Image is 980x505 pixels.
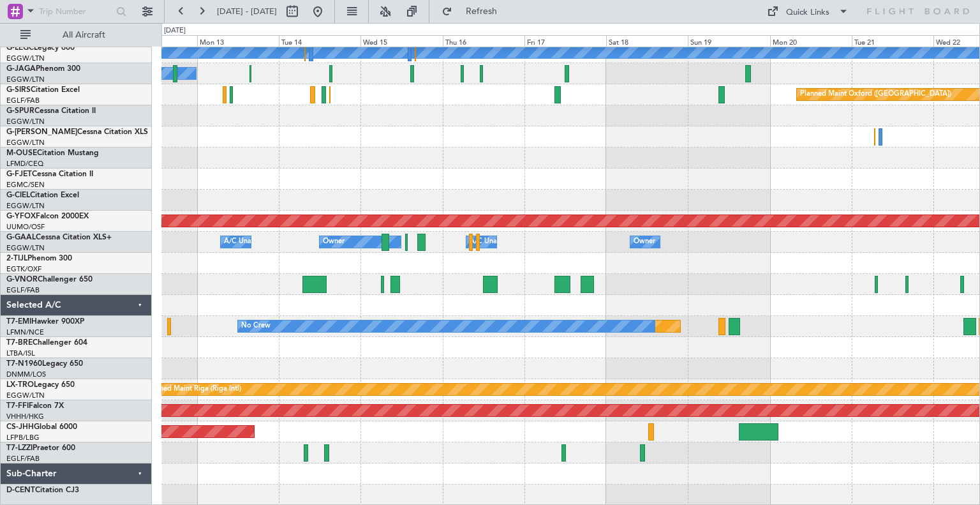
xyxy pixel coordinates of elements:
[6,44,75,52] a: G-LEGCLegacy 600
[6,170,93,178] a: G-FJETCessna Citation II
[360,35,442,47] div: Wed 15
[470,232,523,252] div: A/C Unavailable
[6,276,93,283] a: G-VNORChallenger 650
[6,222,45,232] a: UUMO/OSF
[14,25,138,45] button: All Aircraft
[436,1,512,22] button: Refresh
[786,6,829,19] div: Quick Links
[6,128,148,136] a: G-[PERSON_NAME]Cessna Citation XLS
[6,213,36,220] span: G-YFOX
[6,201,45,211] a: EGGW/LTN
[800,85,951,104] div: Planned Maint Oxford ([GEOGRAPHIC_DATA])
[6,402,64,410] a: T7-FFIFalcon 7X
[6,234,112,241] a: G-GAALCessna Citation XLS+
[39,2,112,21] input: Trip Number
[6,75,45,84] a: EGGW/LTN
[6,412,44,421] a: VHHH/HKG
[6,149,99,157] a: M-OUSECitation Mustang
[6,264,41,274] a: EGTK/OXF
[6,138,45,147] a: EGGW/LTN
[323,232,345,252] div: Owner
[6,243,45,253] a: EGGW/LTN
[6,370,46,379] a: DNMM/LOS
[6,381,34,389] span: LX-TRO
[852,35,933,47] div: Tue 21
[217,6,277,17] span: [DATE] - [DATE]
[443,35,524,47] div: Thu 16
[6,86,80,94] a: G-SIRSCitation Excel
[6,381,75,389] a: LX-TROLegacy 650
[6,213,89,220] a: G-YFOXFalcon 2000EX
[6,402,29,410] span: T7-FFI
[6,128,77,136] span: G-[PERSON_NAME]
[6,486,35,494] span: D-CENT
[6,454,40,464] a: EGLF/FAB
[6,318,31,326] span: T7-EMI
[224,232,277,252] div: A/C Unavailable
[6,318,84,326] a: T7-EMIHawker 900XP
[6,234,36,241] span: G-GAAL
[6,54,45,63] a: EGGW/LTN
[6,339,87,347] a: T7-BREChallenger 604
[6,255,27,262] span: 2-TIJL
[6,44,34,52] span: G-LEGC
[241,317,271,336] div: No Crew
[6,96,40,105] a: EGLF/FAB
[6,444,33,452] span: T7-LZZI
[6,192,30,199] span: G-CIEL
[634,232,655,252] div: Owner
[455,7,509,16] span: Refresh
[6,170,32,178] span: G-FJET
[6,107,96,115] a: G-SPURCessna Citation II
[197,35,279,47] div: Mon 13
[6,391,45,400] a: EGGW/LTN
[6,339,33,347] span: T7-BRE
[6,444,75,452] a: T7-LZZIPraetor 600
[6,117,45,126] a: EGGW/LTN
[6,276,38,283] span: G-VNOR
[524,35,606,47] div: Fri 17
[164,26,186,36] div: [DATE]
[761,1,855,22] button: Quick Links
[688,35,769,47] div: Sun 19
[6,180,45,190] a: EGMC/SEN
[6,360,42,368] span: T7-N1960
[6,423,77,431] a: CS-JHHGlobal 6000
[6,107,34,115] span: G-SPUR
[6,159,43,169] a: LFMD/CEQ
[6,328,44,337] a: LFMN/NCE
[6,192,79,199] a: G-CIELCitation Excel
[6,149,37,157] span: M-OUSE
[6,285,40,295] a: EGLF/FAB
[606,35,688,47] div: Sat 18
[6,423,34,431] span: CS-JHH
[6,433,40,442] a: LFPB/LBG
[145,380,241,399] div: Planned Maint Riga (Riga Intl)
[770,35,852,47] div: Mon 20
[6,65,36,73] span: G-JAGA
[6,255,72,262] a: 2-TIJLPhenom 300
[6,65,80,73] a: G-JAGAPhenom 300
[6,349,35,358] a: LTBA/ISL
[33,31,135,40] span: All Aircraft
[6,486,79,494] a: D-CENTCitation CJ3
[279,35,360,47] div: Tue 14
[6,360,83,368] a: T7-N1960Legacy 650
[6,86,31,94] span: G-SIRS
